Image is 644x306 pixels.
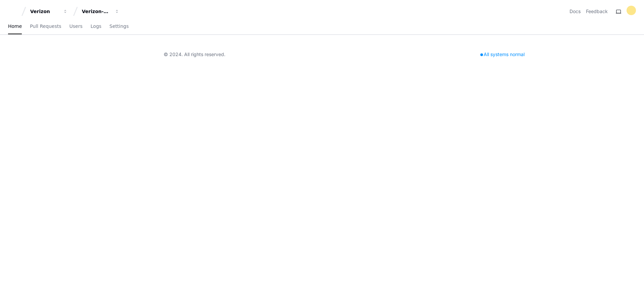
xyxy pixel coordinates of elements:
a: Docs [570,8,581,15]
span: Users [69,24,83,28]
a: Pull Requests [30,19,61,34]
span: Pull Requests [30,24,61,28]
div: © 2024. All rights reserved. [164,51,225,58]
a: Home [8,19,22,34]
a: Users [69,19,83,34]
button: Feedback [586,8,608,15]
span: Logs [91,24,101,28]
span: Settings [109,24,128,28]
div: Verizon-Clarify-Order-Management [82,8,111,15]
span: Home [8,24,22,28]
div: Verizon [30,8,59,15]
button: Verizon-Clarify-Order-Management [79,5,122,17]
a: Logs [91,19,101,34]
button: Verizon [28,5,70,17]
div: All systems normal [476,50,529,59]
a: Settings [109,19,128,34]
